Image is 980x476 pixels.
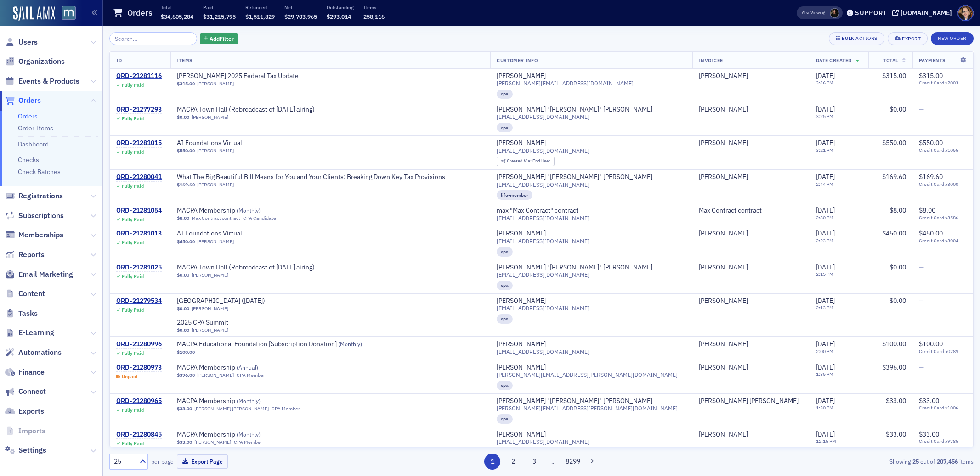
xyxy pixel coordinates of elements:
span: $550.00 [919,139,943,147]
button: 1 [484,454,500,470]
time: 2:30 PM [816,214,833,221]
div: ORD-21280973 [116,364,162,372]
a: [PERSON_NAME] [699,106,748,114]
div: [PERSON_NAME] "[PERSON_NAME]" [PERSON_NAME] [497,173,652,181]
button: Export [888,32,928,45]
span: Created Via : [507,158,532,164]
span: Customer Info [497,57,538,63]
time: 3:46 PM [816,79,833,86]
span: $315.00 [177,81,195,87]
span: $0.00 [177,114,189,120]
div: [PERSON_NAME] [497,139,546,147]
div: Fully Paid [122,183,144,189]
span: [EMAIL_ADDRESS][DOMAIN_NAME] [497,181,589,188]
span: $550.00 [177,148,195,154]
a: Finance [5,367,45,377]
a: Exports [5,406,44,416]
span: Kerri Massaro [699,297,803,305]
span: $8.00 [919,206,935,214]
time: 2:23 PM [816,237,833,244]
div: Support [855,9,887,17]
span: $8.00 [889,206,906,214]
div: End User [507,159,550,164]
span: $0.00 [177,327,189,333]
a: MACPA Educational Foundation [Subscription Donation] (Monthly) [177,340,362,348]
span: [PERSON_NAME][EMAIL_ADDRESS][PERSON_NAME][DOMAIN_NAME] [497,371,678,378]
a: [PERSON_NAME] [699,139,748,147]
time: 2:44 PM [816,181,833,187]
a: MACPA Membership (Annual) [177,364,293,372]
div: cpa [497,281,513,290]
span: Subscriptions [18,211,64,221]
a: Reports [5,250,45,260]
div: Fully Paid [122,149,144,155]
span: MACPA Membership [177,364,293,372]
div: [PERSON_NAME] [497,297,546,305]
div: ORD-21281025 [116,263,162,272]
div: [PERSON_NAME] [699,431,748,439]
a: ORD-21281013 [116,230,162,238]
span: Connect [18,386,46,397]
a: Max Contract contract [192,215,240,221]
a: ORD-21281054 [116,207,162,215]
span: E-Learning [18,328,54,338]
span: $396.00 [177,372,195,378]
p: Net [284,4,317,11]
span: [DATE] [816,340,835,348]
span: ( Monthly ) [237,431,261,438]
span: 258,116 [363,13,385,20]
span: ( Monthly ) [338,340,362,347]
span: $29,703,965 [284,13,317,20]
div: life-member [497,190,532,200]
span: $315.00 [882,72,906,80]
span: $0.00 [177,306,189,312]
div: ORD-21280041 [116,173,162,181]
a: [PERSON_NAME] 2025 Federal Tax Update [177,72,299,80]
a: New Order [931,34,974,42]
div: ORD-21281015 [116,139,162,147]
a: [PERSON_NAME] [699,173,748,181]
span: Profile [957,5,974,21]
span: Date Created [816,57,852,63]
a: [PERSON_NAME] [497,72,546,80]
div: [DOMAIN_NAME] [901,9,952,17]
a: SailAMX [13,6,55,21]
span: [EMAIL_ADDRESS][DOMAIN_NAME] [497,238,589,245]
span: $0.00 [889,105,906,113]
a: Imports [5,426,45,436]
a: max "Max Contract" contract [497,207,578,215]
a: MACPA Town Hall (Rebroadcast of [DATE] airing) [177,106,315,114]
span: Users [18,37,38,47]
div: cpa [497,90,513,99]
span: Credit Card x3000 [919,181,967,187]
a: Automations [5,347,62,358]
a: [PERSON_NAME] [192,272,228,278]
span: [DATE] [816,206,835,214]
a: ORD-21279534 [116,297,162,305]
p: Items [363,4,385,11]
span: MACPA Town Hall (September 2025) [177,297,293,305]
span: [DATE] [816,173,835,181]
a: AI Foundations Virtual [177,230,293,238]
button: Bulk Actions [829,32,884,45]
span: MACPA Town Hall (Rebroadcast of August 2025 airing) [177,263,315,272]
div: Bulk Actions [842,36,878,41]
div: Fully Paid [122,240,144,246]
div: [PERSON_NAME] [497,340,546,348]
a: Connect [5,386,46,397]
div: Fully Paid [122,116,144,122]
div: Fully Paid [122,274,144,280]
a: [PERSON_NAME] [497,364,546,372]
span: Orders [18,95,41,106]
a: 2025 CPA Summit [177,319,293,327]
button: [DOMAIN_NAME] [892,10,955,16]
span: Credit Card x1055 [919,147,967,153]
span: Tasks [18,308,38,319]
div: CPA Candidate [243,215,276,221]
div: [PERSON_NAME] [699,364,748,372]
a: MACPA Membership (Monthly) [177,397,293,405]
a: [PERSON_NAME] "[PERSON_NAME]" [PERSON_NAME] [497,397,652,405]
